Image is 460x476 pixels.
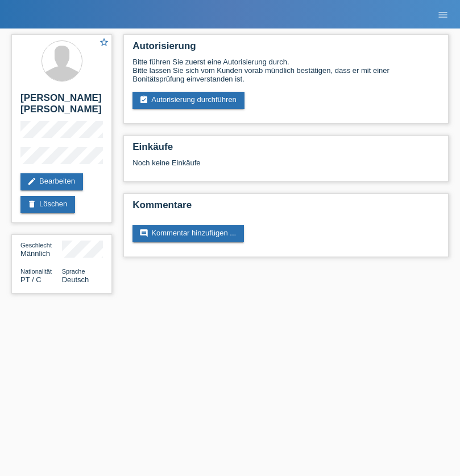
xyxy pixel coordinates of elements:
span: Nationalität [20,268,52,275]
span: Geschlecht [20,242,52,249]
i: menu [437,9,449,21]
a: star_border [99,37,109,49]
h2: Kommentare [132,200,440,217]
a: editBearbeiten [20,173,83,190]
span: Portugal / C / 28.02.2009 [20,275,42,284]
i: assignment_turned_in [139,95,148,104]
i: edit [27,177,36,186]
h2: Autorisierung [132,40,440,58]
i: star_border [99,37,109,47]
span: Sprache [62,268,85,275]
div: Bitte führen Sie zuerst eine Autorisierung durch. Bitte lassen Sie sich vom Kunden vorab mündlich... [132,58,440,83]
h2: Einkäufe [132,141,440,158]
h2: [PERSON_NAME] [PERSON_NAME] [20,92,103,121]
div: Noch keine Einkäufe [132,158,440,176]
a: commentKommentar hinzufügen ... [132,225,244,242]
a: deleteLöschen [20,196,75,213]
a: assignment_turned_inAutorisierung durchführen [132,92,244,109]
div: Männlich [20,241,62,258]
span: Deutsch [62,275,89,284]
i: comment [139,229,148,238]
i: delete [27,200,36,209]
a: menu [432,11,454,18]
